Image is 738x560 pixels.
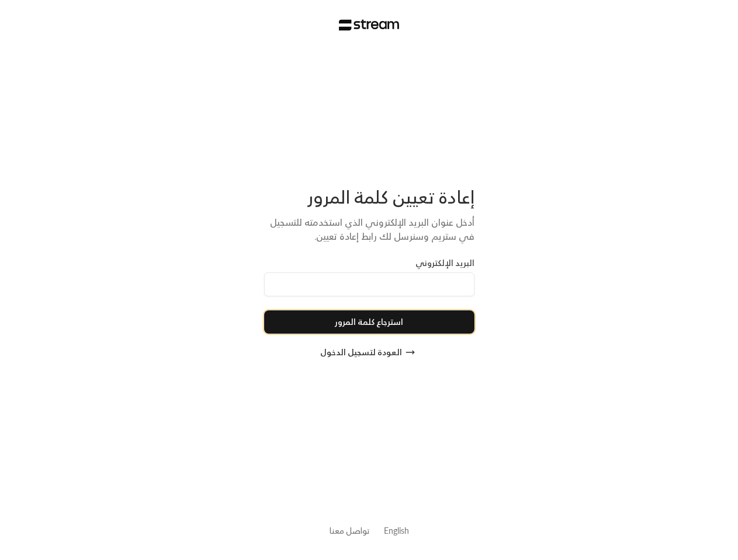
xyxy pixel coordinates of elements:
[384,520,409,541] a: English
[264,341,474,364] button: العودة لتسجيل الدخول
[264,186,474,208] div: إعادة تعيين كلمة المرور
[264,215,474,243] div: أدخل عنوان البريد الإلكتروني الذي استخدمته للتسجيل في ستريم وسنرسل لك رابط إعادة تعيين.
[264,310,474,334] button: استرجاع كلمة المرور
[330,524,370,537] button: تواصل معنا
[330,523,370,538] a: تواصل معنا
[415,257,474,269] label: البريد الإلكتروني
[339,19,399,31] img: Stream Logo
